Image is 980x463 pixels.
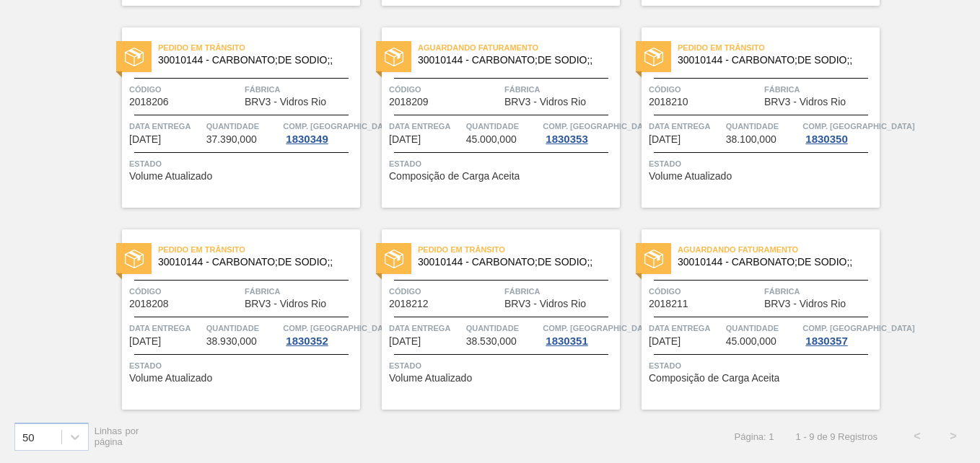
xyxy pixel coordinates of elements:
[504,284,616,299] span: Fábrica
[764,82,876,97] span: Fábrica
[726,134,776,145] span: 38.100,000
[935,418,971,454] button: >
[283,321,395,335] span: Comp. Carga
[100,229,360,410] a: estadoPedido em Trânsito30010144 - CARBONATO;DE SODIO;;Código2018208FábricaBRV3 - Vidros RioData ...
[726,336,776,347] span: 45.000,000
[389,284,501,299] span: Código
[125,250,144,268] img: estado
[802,321,876,347] a: Comp. [GEOGRAPHIC_DATA]1830357
[543,133,590,145] div: 1830353
[206,119,280,133] span: Quantidade
[129,373,212,384] span: Volume Atualizado
[129,358,356,373] span: Status
[620,229,880,410] a: estadoAguardando Faturamento30010144 - CARBONATO;DE SODIO;;Código2018211FábricaBRV3 - Vidros RioD...
[504,82,616,97] span: Fábrica
[360,229,620,410] a: estadoPedido em Trânsito30010144 - CARBONATO;DE SODIO;;Código2018212FábricaBRV3 - Vidros RioData ...
[129,134,161,145] span: 28/09/2025
[649,156,876,171] span: Status
[206,336,257,347] span: 38.930,000
[389,299,429,309] span: 2018212
[649,336,681,347] span: 03/10/2025
[644,250,663,268] img: estado
[245,82,356,97] span: Fábrica
[649,358,876,373] span: Status
[543,335,590,347] div: 1830351
[389,321,463,335] span: Data entrega
[129,82,241,97] span: Código
[158,242,360,257] span: Pedido em Trânsito
[649,82,761,97] span: Código
[158,55,349,66] span: 30010144 - CARBONATO;DE SODIO;;
[283,119,356,145] a: Comp. [GEOGRAPHIC_DATA]1830349
[206,134,257,145] span: 37.390,000
[418,242,620,257] span: Pedido em Trânsito
[283,119,395,133] span: Comp. Carga
[418,257,608,268] span: 30010144 - CARBONATO;DE SODIO;;
[649,171,732,182] span: Volume Atualizado
[649,284,761,299] span: Código
[385,48,403,66] img: estado
[543,321,655,335] span: Comp. Carga
[764,97,846,107] span: BRV3 - Vidros Rio
[543,119,655,133] span: Comp. Carga
[649,373,779,384] span: Composição de Carga Aceita
[649,97,688,107] span: 2018210
[802,119,914,133] span: Comp. Carga
[389,156,616,171] span: Status
[543,321,616,347] a: Comp. [GEOGRAPHIC_DATA]1830351
[389,358,616,373] span: Status
[764,284,876,299] span: Fábrica
[466,321,540,335] span: Quantidade
[129,284,241,299] span: Código
[100,27,360,208] a: estadoPedido em Trânsito30010144 - CARBONATO;DE SODIO;;Código2018206FábricaBRV3 - Vidros RioData ...
[802,119,876,145] a: Comp. [GEOGRAPHIC_DATA]1830350
[389,119,463,133] span: Data entrega
[418,40,620,55] span: Aguardando Faturamento
[649,321,722,335] span: Data entrega
[283,335,331,347] div: 1830352
[802,133,850,145] div: 1830350
[389,336,421,347] span: 02/10/2025
[22,431,35,443] div: 50
[245,299,326,309] span: BRV3 - Vidros Rio
[543,119,616,145] a: Comp. [GEOGRAPHIC_DATA]1830353
[620,27,880,208] a: estadoPedido em Trânsito30010144 - CARBONATO;DE SODIO;;Código2018210FábricaBRV3 - Vidros RioData ...
[389,134,421,145] span: 01/10/2025
[158,257,349,268] span: 30010144 - CARBONATO;DE SODIO;;
[206,321,280,335] span: Quantidade
[129,321,203,335] span: Data entrega
[649,299,688,309] span: 2018211
[796,431,878,442] span: 1 - 9 de 9 Registros
[678,242,880,257] span: Aguardando Faturamento
[95,425,139,447] span: Linhas por página
[389,171,520,182] span: Composição de Carga Aceita
[125,48,144,66] img: estado
[678,257,868,268] span: 30010144 - CARBONATO;DE SODIO;;
[129,119,203,133] span: Data entrega
[466,119,540,133] span: Quantidade
[649,134,681,145] span: 01/10/2025
[360,27,620,208] a: estadoAguardando Faturamento30010144 - CARBONATO;DE SODIO;;Código2018209FábricaBRV3 - Vidros RioD...
[129,97,169,107] span: 2018206
[504,299,586,309] span: BRV3 - Vidros Rio
[802,335,850,347] div: 1830357
[389,373,472,384] span: Volume Atualizado
[129,156,356,171] span: Status
[129,171,212,182] span: Volume Atualizado
[389,97,429,107] span: 2018209
[129,336,161,347] span: 02/10/2025
[735,431,774,442] span: Página: 1
[504,97,586,107] span: BRV3 - Vidros Rio
[678,40,880,55] span: Pedido em Trânsito
[158,40,360,55] span: Pedido em Trânsito
[129,299,169,309] span: 2018208
[649,119,722,133] span: Data entrega
[245,284,356,299] span: Fábrica
[726,119,800,133] span: Quantidade
[802,321,914,335] span: Comp. Carga
[466,336,517,347] span: 38.530,000
[726,321,800,335] span: Quantidade
[678,55,868,66] span: 30010144 - CARBONATO;DE SODIO;;
[389,82,501,97] span: Código
[283,321,356,347] a: Comp. [GEOGRAPHIC_DATA]1830352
